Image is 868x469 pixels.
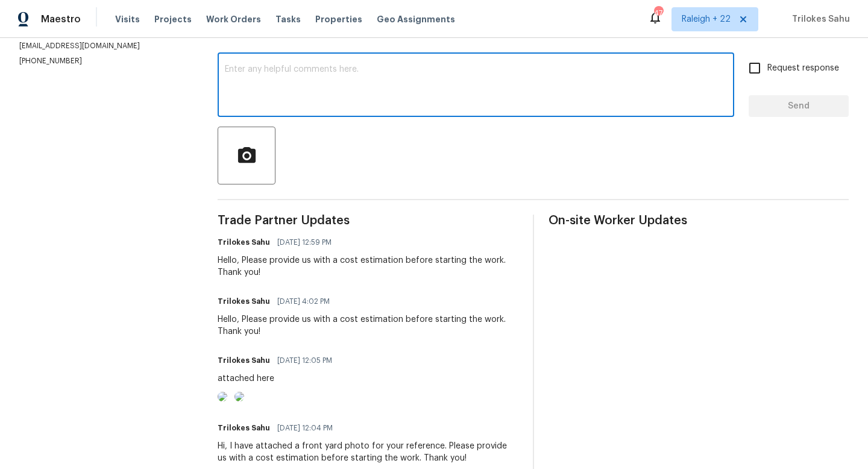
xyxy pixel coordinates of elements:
[115,13,140,25] span: Visits
[218,236,270,248] h6: Trilokes Sahu
[19,41,189,51] p: [EMAIL_ADDRESS][DOMAIN_NAME]
[218,373,339,385] div: attached here
[277,354,332,367] span: [DATE] 12:05 PM
[549,215,849,227] span: On-site Worker Updates
[218,354,270,367] h6: Trilokes Sahu
[277,295,330,307] span: [DATE] 4:02 PM
[218,440,518,464] div: Hi, I have attached a front yard photo for your reference. Please provide us with a cost estimati...
[275,15,301,24] span: Tasks
[218,295,270,307] h6: Trilokes Sahu
[654,7,662,19] div: 474
[277,236,332,248] span: [DATE] 12:59 PM
[19,56,189,66] p: [PHONE_NUMBER]
[218,254,518,279] div: Hello, Please provide us with a cost estimation before starting the work. Thank you!
[218,313,518,338] div: Hello, Please provide us with a cost estimation before starting the work. Thank you!
[277,422,333,434] span: [DATE] 12:04 PM
[154,13,192,25] span: Projects
[767,62,839,75] span: Request response
[377,13,455,25] span: Geo Assignments
[787,13,850,25] span: Trilokes Sahu
[218,215,518,227] span: Trade Partner Updates
[218,422,270,434] h6: Trilokes Sahu
[315,13,362,25] span: Properties
[206,13,261,25] span: Work Orders
[682,13,731,25] span: Raleigh + 22
[41,13,81,25] span: Maestro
